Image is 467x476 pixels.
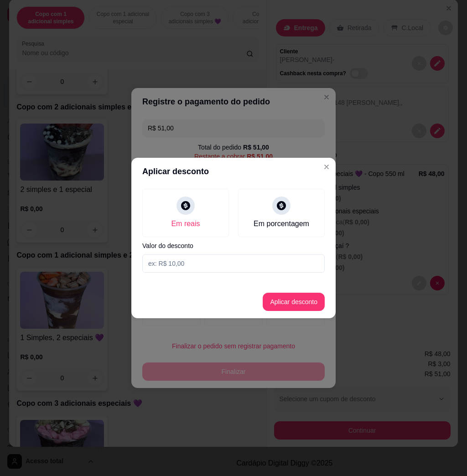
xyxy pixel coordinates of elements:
header: Aplicar desconto [131,158,336,185]
button: Aplicar desconto [263,293,325,311]
input: Valor do desconto [142,254,325,273]
label: Valor do desconto [142,243,325,249]
div: Em reais [171,218,200,229]
div: Em porcentagem [254,218,309,229]
button: Close [319,160,334,174]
